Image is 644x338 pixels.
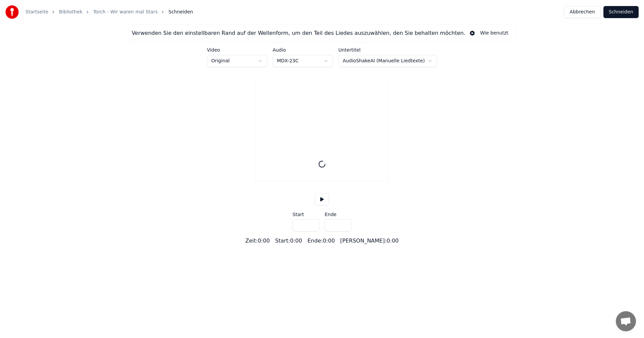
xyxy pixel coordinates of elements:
[466,27,513,39] button: Wie benutzt
[25,9,48,15] a: Startseite
[168,9,193,15] span: Schneiden
[616,311,636,331] a: Chat öffnen
[5,5,19,19] img: youka
[245,237,270,245] div: Zeit : 0:00
[325,212,352,217] label: Ende
[292,212,319,217] label: Start
[564,6,600,18] button: Abbrechen
[207,48,267,52] label: Video
[25,9,193,15] nav: breadcrumb
[340,237,398,245] div: [PERSON_NAME] : 0:00
[59,9,83,15] a: Bibliothek
[603,6,639,18] button: Schneiden
[273,48,333,52] label: Audio
[338,48,437,52] label: Untertitel
[308,237,335,245] div: Ende : 0:00
[131,29,465,37] div: Verwenden Sie den einstellbaren Rand auf der Wellenform, um den Teil des Liedes auszuwählen, den ...
[275,237,302,245] div: Start : 0:00
[93,9,158,15] a: Torch - Wir waren mal Stars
